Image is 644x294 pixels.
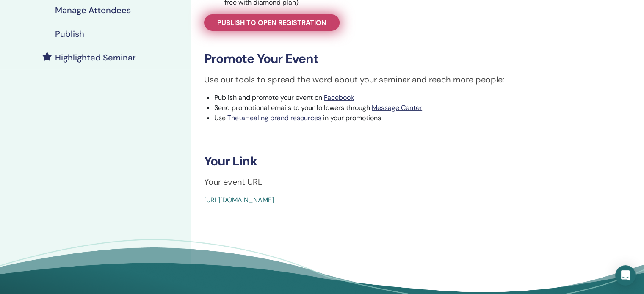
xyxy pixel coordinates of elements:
li: Use in your promotions [214,113,606,123]
a: [URL][DOMAIN_NAME] [204,195,274,204]
a: Publish to open registration [204,14,340,31]
p: Your event URL [204,176,606,188]
a: ThetaHealing brand resources [227,113,321,122]
div: Open Intercom Messenger [615,265,636,286]
h4: Highlighted Seminar [55,52,136,63]
h4: Manage Attendees [55,5,131,15]
li: Send promotional emails to your followers through [214,103,606,113]
p: Use our tools to spread the word about your seminar and reach more people: [204,73,606,86]
h3: Promote Your Event [204,51,606,66]
h3: Your Link [204,154,606,169]
span: Publish to open registration [217,18,326,27]
h4: Publish [55,29,84,39]
li: Publish and promote your event on [214,93,606,103]
a: Facebook [324,93,354,102]
a: Message Center [372,103,422,112]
